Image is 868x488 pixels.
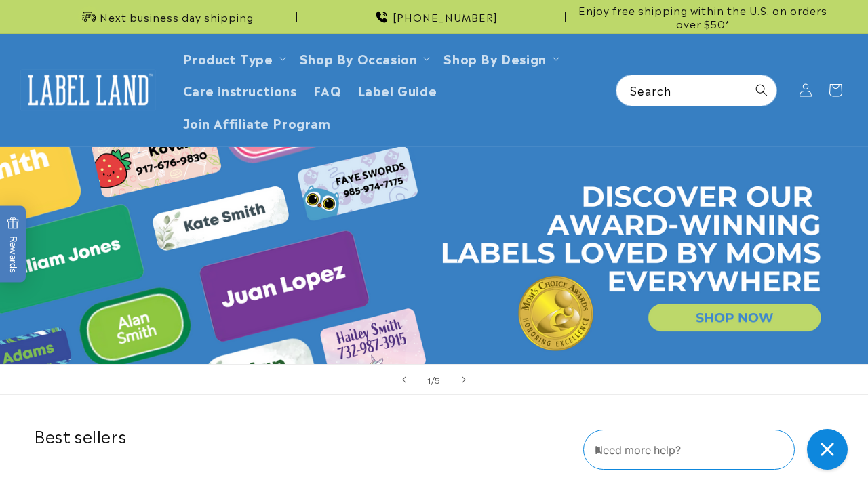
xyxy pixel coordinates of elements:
span: 1 [427,373,431,386]
summary: Shop By Occasion [292,42,436,74]
span: Label Guide [358,82,437,98]
span: [PHONE_NUMBER] [393,10,498,24]
span: Join Affiliate Program [183,115,331,130]
button: Search [747,75,776,105]
a: Care instructions [175,74,305,106]
a: Label Land [16,64,161,116]
iframe: Gorgias Floating Chat [583,424,854,474]
span: Shop By Occasion [300,50,418,66]
a: FAQ [305,74,350,106]
summary: Shop By Design [435,42,564,74]
img: Label Land [20,69,156,111]
a: Label Guide [350,74,446,106]
span: FAQ [313,82,342,98]
button: Next slide [449,365,479,394]
button: Previous slide [389,365,419,394]
span: / [431,373,435,386]
a: Product Type [183,49,273,67]
a: Join Affiliate Program [175,106,339,138]
summary: Product Type [175,42,292,74]
span: 5 [435,373,441,386]
span: Rewards [7,217,20,273]
h2: Best sellers [34,425,834,446]
span: Enjoy free shipping within the U.S. on orders over $50* [571,3,834,30]
span: Care instructions [183,82,297,98]
a: Shop By Design [443,49,546,67]
span: Next business day shipping [100,10,254,24]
